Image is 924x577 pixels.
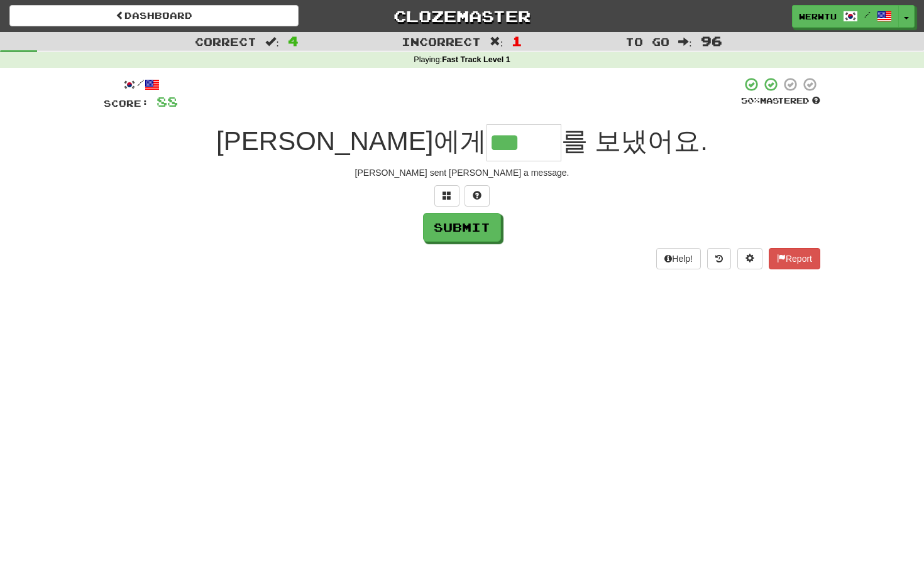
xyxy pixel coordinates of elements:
[265,36,279,47] span: :
[741,95,820,107] div: Mastered
[402,35,481,48] span: Incorrect
[157,94,178,109] span: 88
[707,248,731,269] button: Round history (alt+y)
[9,5,299,26] a: Dashboard
[625,35,669,48] span: To go
[434,185,459,207] button: Switch sentence to multiple choice alt+p
[741,95,760,105] span: 50 %
[104,77,178,92] div: /
[442,55,510,64] strong: Fast Track Level 1
[216,126,486,156] span: [PERSON_NAME]에게
[317,5,607,27] a: Clozemaster
[656,248,701,269] button: Help!
[799,11,837,22] span: werwtu
[864,10,871,19] span: /
[678,36,692,47] span: :
[490,36,503,47] span: :
[512,33,522,48] span: 1
[769,248,820,269] button: Report
[104,166,820,179] div: [PERSON_NAME] sent [PERSON_NAME] a message.
[561,126,708,156] span: 를 보냈어요.
[288,33,299,48] span: 4
[104,98,149,109] span: Score:
[792,5,899,28] a: werwtu /
[423,213,501,242] button: Submit
[701,33,722,48] span: 96
[195,35,256,48] span: Correct
[465,185,490,207] button: Single letter hint - you only get 1 per sentence and score half the points! alt+h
